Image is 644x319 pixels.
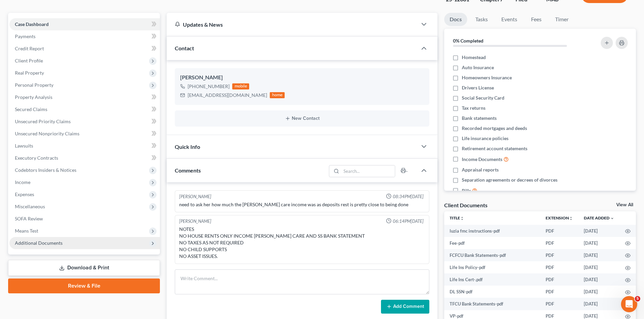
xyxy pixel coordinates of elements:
[462,187,471,194] span: Bills
[444,261,540,273] td: Life Ins Policy-pdf
[9,43,160,55] a: Credit Report
[578,286,620,298] td: [DATE]
[540,225,578,237] td: PDF
[540,261,578,273] td: PDF
[9,30,160,43] a: Payments
[393,193,424,200] span: 08:34PM[DATE]
[462,145,527,152] span: Retirement account statements
[444,286,540,298] td: DL SSN-pdf
[444,13,467,26] a: Docs
[15,131,79,136] span: Unsecured Nonpriority Claims
[188,83,230,90] div: [PHONE_NUMBER]
[569,216,573,220] i: unfold_more
[15,228,38,234] span: Means Test
[610,216,614,220] i: expand_more
[15,118,71,124] span: Unsecured Priority Claims
[15,179,30,185] span: Income
[381,300,429,314] button: Add Comment
[188,92,267,99] div: [EMAIL_ADDRESS][DOMAIN_NAME]
[444,273,540,286] td: Life Ins Cert-.pdf
[15,46,44,51] span: Credit Report
[578,237,620,249] td: [DATE]
[460,216,464,220] i: unfold_more
[462,166,499,173] span: Appraisal reports
[444,225,540,237] td: luzia fmc instructions-pdf
[175,21,409,28] div: Updates & News
[450,215,464,220] a: Titleunfold_more
[8,278,160,293] a: Review & File
[462,156,502,163] span: Income Documents
[179,218,211,224] div: [PERSON_NAME]
[540,298,578,310] td: PDF
[180,74,424,82] div: [PERSON_NAME]
[270,92,285,98] div: home
[444,202,487,209] div: Client Documents
[179,226,425,260] div: NOTES NO HOUSE RENTS ONLY INCOME [PERSON_NAME] CARE AND SS BANK STATEMENT NO TAXES AS NOT REQUIRE...
[15,106,47,112] span: Secured Claims
[496,13,523,26] a: Events
[179,201,425,208] div: need to ask her how much the [PERSON_NAME] care income was as deposits rest is pretty close to be...
[175,143,200,150] span: Quick Info
[15,70,44,76] span: Real Property
[9,152,160,164] a: Executory Contracts
[578,249,620,261] td: [DATE]
[15,143,33,149] span: Lawsuits
[453,38,483,44] strong: 0% Completed
[540,273,578,286] td: PDF
[9,91,160,103] a: Property Analysis
[179,193,211,200] div: [PERSON_NAME]
[616,203,633,207] a: View All
[15,21,49,27] span: Case Dashboard
[462,74,512,81] span: Homeowners Insurance
[9,115,160,128] a: Unsecured Priority Claims
[470,13,493,26] a: Tasks
[8,260,160,276] a: Download & Print
[15,94,52,100] span: Property Analysis
[15,167,76,173] span: Codebtors Insiders & Notices
[540,249,578,261] td: PDF
[15,82,53,88] span: Personal Property
[462,115,497,122] span: Bank statements
[9,103,160,115] a: Secured Claims
[540,237,578,249] td: PDF
[393,218,424,224] span: 06:14PM[DATE]
[341,165,395,177] input: Search...
[525,13,547,26] a: Fees
[578,261,620,273] td: [DATE]
[15,33,35,39] span: Payments
[462,84,494,91] span: Drivers License
[578,273,620,286] td: [DATE]
[9,128,160,140] a: Unsecured Nonpriority Claims
[540,286,578,298] td: PDF
[462,64,494,71] span: Auto Insurance
[578,298,620,310] td: [DATE]
[9,140,160,152] a: Lawsuits
[546,215,573,220] a: Extensionunfold_more
[15,155,58,161] span: Executory Contracts
[15,204,45,209] span: Miscellaneous
[584,215,614,220] a: Date Added expand_more
[9,18,160,30] a: Case Dashboard
[462,95,504,101] span: Social Security Card
[462,135,508,142] span: Life insurance policies
[444,237,540,249] td: Fee-pdf
[621,296,637,312] iframe: Intercom live chat
[462,105,485,111] span: Tax returns
[462,54,486,61] span: Homestead
[462,125,527,132] span: Recorded mortgages and deeds
[180,116,424,121] button: New Contact
[15,216,43,221] span: SOFA Review
[15,240,63,246] span: Additional Documents
[175,167,201,174] span: Comments
[15,58,43,63] span: Client Profile
[578,225,620,237] td: [DATE]
[635,296,640,301] span: 5
[444,298,540,310] td: TFCU Bank Statements-pdf
[462,177,557,183] span: Separation agreements or decrees of divorces
[9,213,160,225] a: SOFA Review
[550,13,574,26] a: Timer
[444,249,540,261] td: FCFCU Bank Statements-pdf
[15,191,34,197] span: Expenses
[232,83,249,89] div: mobile
[175,45,194,51] span: Contact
